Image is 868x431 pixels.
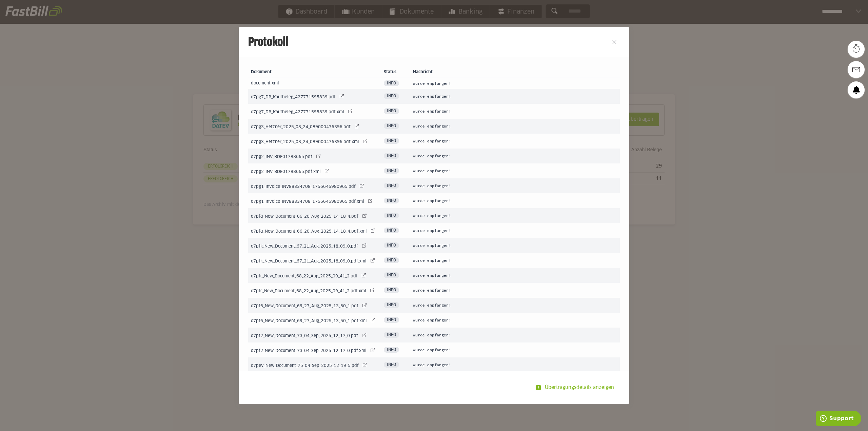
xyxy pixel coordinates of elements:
span: Info [384,228,399,233]
span: Info [384,93,399,99]
td: wurde empfangen! [410,238,620,253]
span: o7pf2_New_Document_73_04_Sep_2025_12_17_0.pdf.xml [251,349,367,353]
span: Info [384,168,399,174]
td: wurde empfangen! [410,193,620,208]
td: wurde empfangen! [410,119,620,134]
sl-icon-button: o7pfc_New_Document_68_22_Aug_2025_09_41_2.pdf [359,271,369,280]
td: wurde empfangen! [410,149,620,163]
td: wurde empfangen! [410,208,620,223]
sl-icon-button: o7pfq_New_Document_66_20_Aug_2025_14_18_4.pdf.xml [368,226,378,235]
span: Info [384,80,399,86]
sl-icon-button: o7pf2_New_Document_73_04_Sep_2025_12_17_0.pdf [359,330,369,340]
td: wurde empfangen! [410,134,620,149]
td: wurde empfangen! [410,89,620,104]
span: Info [384,153,399,159]
sl-icon-button: o7pg7_DB_Kaufbeleg_427771595839.pdf [337,92,347,101]
span: o7pfq_New_Document_66_20_Aug_2025_14_18_4.pdf.xml [251,230,367,234]
td: wurde empfangen! [410,253,620,268]
sl-icon-button: o7pev_New_Document_75_04_Sep_2025_12_19_5.pdf [360,360,370,370]
span: o7pg2_INV_BDE01788665.pdf [251,155,312,159]
span: Info [384,138,399,144]
sl-button: Übertragungsdetails anzeigen [532,381,620,394]
span: o7pf2_New_Document_73_04_Sep_2025_12_17_0.pdf [251,334,358,338]
span: o7pf6_New_Document_69_27_Aug_2025_13_50_1.pdf [251,304,358,308]
sl-icon-button: o7pf6_New_Document_69_27_Aug_2025_13_50_1.pdf [360,300,369,310]
td: wurde empfangen! [410,223,620,238]
sl-icon-button: o7pfk_New_Document_67_21_Aug_2025_18_09_0.pdf.xml [368,256,377,265]
span: o7pfk_New_Document_67_21_Aug_2025_18_09_0.pdf [251,244,358,249]
span: Info [384,123,399,129]
sl-icon-button: o7pg3_Hetzner_2025_08_24_089000476396.pdf.xml [360,136,370,146]
span: document.xml [251,81,279,85]
td: wurde empfangen! [410,268,620,283]
span: Info [384,272,399,278]
span: Info [384,302,399,308]
span: o7pg2_INV_BDE01788665.pdf.xml [251,170,321,174]
td: wurde empfangen! [410,357,620,372]
td: wurde empfangen! [410,342,620,357]
span: Info [384,242,399,248]
span: o7pfk_New_Document_67_21_Aug_2025_18_09_0.pdf.xml [251,259,367,263]
span: Info [384,183,399,189]
span: o7pg1_Invoice_INV88334708_1756646980965.pdf [251,185,356,189]
span: Info [384,198,399,203]
td: wurde empfangen! [410,163,620,178]
th: Status [381,67,410,78]
span: o7pf6_New_Document_69_27_Aug_2025_13_50_1.pdf.xml [251,319,367,323]
span: o7pfc_New_Document_68_22_Aug_2025_09_41_2.pdf [251,274,358,278]
span: o7pfq_New_Document_66_20_Aug_2025_14_18_4.pdf [251,215,358,219]
iframe: Öffnet ein Widget, in dem Sie weitere Informationen finden [816,411,861,428]
sl-icon-button: o7pfc_New_Document_68_22_Aug_2025_09_41_2.pdf.xml [368,286,377,295]
span: o7pg1_Invoice_INV88334708_1756646980965.pdf.xml [251,200,364,204]
span: o7pg7_DB_Kaufbeleg_427771595839.pdf.xml [251,110,344,114]
span: Info [384,317,399,323]
sl-icon-button: o7pg2_INV_BDE01788665.pdf [314,151,323,161]
sl-icon-button: o7pg1_Invoice_INV88334708_1756646980965.pdf.xml [366,196,375,205]
sl-icon-button: o7pg7_DB_Kaufbeleg_427771595839.pdf.xml [346,106,355,116]
td: wurde empfangen! [410,283,620,298]
span: Info [384,287,399,293]
sl-icon-button: o7pfq_New_Document_66_20_Aug_2025_14_18_4.pdf [360,211,369,220]
sl-icon-button: o7pg2_INV_BDE01788665.pdf.xml [322,166,332,176]
td: wurde empfangen! [410,78,620,89]
span: Info [384,347,399,353]
span: o7pev_New_Document_75_04_Sep_2025_12_19_5.pdf [251,364,359,368]
td: wurde empfangen! [410,298,620,313]
span: o7pfc_New_Document_68_22_Aug_2025_09_41_2.pdf.xml [251,289,366,293]
span: Info [384,362,399,368]
th: Nachricht [410,67,620,78]
span: Info [384,108,399,114]
span: o7pg3_Hetzner_2025_08_24_089000476396.pdf [251,125,351,129]
sl-icon-button: o7pg1_Invoice_INV88334708_1756646980965.pdf [357,181,367,191]
td: wurde empfangen! [410,178,620,193]
sl-icon-button: o7pf6_New_Document_69_27_Aug_2025_13_50_1.pdf.xml [368,315,378,325]
td: wurde empfangen! [410,328,620,342]
span: Info [384,257,399,263]
sl-icon-button: o7pfk_New_Document_67_21_Aug_2025_18_09_0.pdf [359,241,369,250]
sl-icon-button: o7pf2_New_Document_73_04_Sep_2025_12_17_0.pdf.xml [368,345,377,355]
span: Info [384,213,399,218]
sl-icon-button: o7pg3_Hetzner_2025_08_24_089000476396.pdf [352,121,361,131]
td: wurde empfangen! [410,313,620,328]
span: Info [384,332,399,338]
th: Dokument [248,67,381,78]
td: wurde empfangen! [410,104,620,119]
span: o7pg3_Hetzner_2025_08_24_089000476396.pdf.xml [251,140,359,144]
span: o7pg7_DB_Kaufbeleg_427771595839.pdf [251,95,336,99]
